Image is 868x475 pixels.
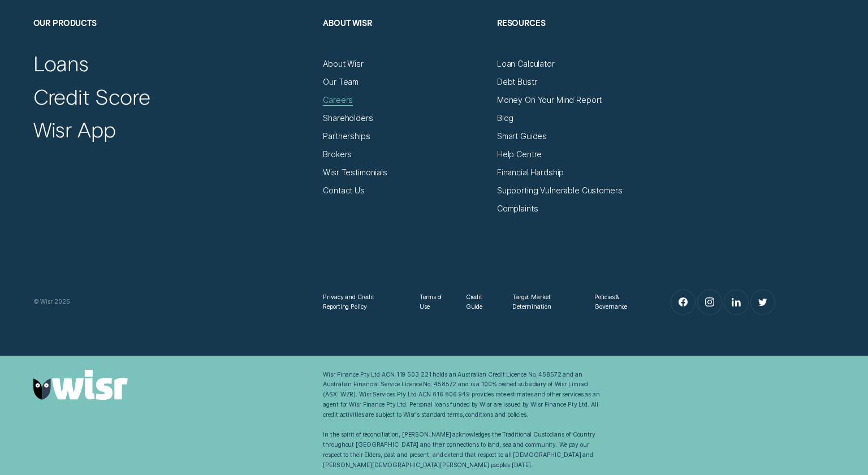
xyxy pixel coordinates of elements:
[28,297,318,307] div: © Wisr 2025
[323,18,487,59] h2: About Wisr
[497,18,661,59] h2: Resources
[323,149,352,159] a: Brokers
[497,113,513,123] a: Blog
[33,84,150,110] a: Credit Score
[33,18,313,59] h2: Our Products
[724,290,749,314] a: LinkedIn
[497,204,538,214] a: Complaints
[33,116,116,142] a: Wisr App
[594,292,642,313] a: Policies & Governance
[33,370,128,400] img: Wisr
[512,292,576,313] a: Target Market Determination
[497,95,602,105] a: Money On Your Mind Report
[323,370,603,470] div: Wisr Finance Pty Ltd ACN 119 503 221 holds an Australian Credit Licence No. 458572 and an Austral...
[323,292,401,313] a: Privacy and Credit Reporting Policy
[497,131,547,141] a: Smart Guides
[751,290,775,314] a: Twitter
[698,290,722,314] a: Instagram
[671,290,696,314] a: Facebook
[420,292,448,313] a: Terms of Use
[497,167,564,178] a: Financial Hardship
[323,185,365,196] a: Contact Us
[33,50,89,76] a: Loans
[497,77,537,87] a: Debt Bustr
[323,131,370,141] a: Partnerships
[323,167,387,178] a: Wisr Testimonials
[323,77,359,87] a: Our Team
[323,95,353,105] a: Careers
[323,113,373,123] a: Shareholders
[497,185,623,196] a: Supporting Vulnerable Customers
[323,59,364,69] a: About Wisr
[497,59,555,69] a: Loan Calculator
[497,149,542,159] a: Help Centre
[466,292,494,313] a: Credit Guide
